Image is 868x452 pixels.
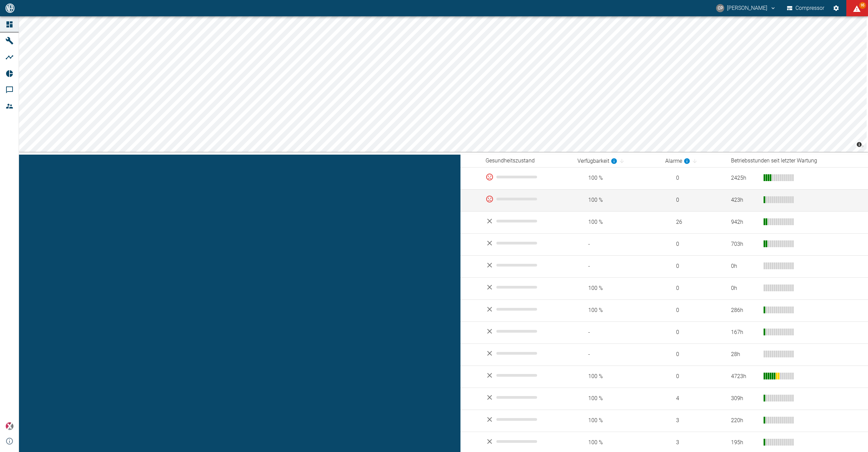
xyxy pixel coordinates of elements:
div: No data [486,239,566,247]
span: 0 [665,284,720,292]
div: 220 h [731,417,758,425]
span: 100 % [577,174,654,182]
div: 286 h [731,307,758,314]
div: CP [716,4,724,12]
span: 100 % [577,307,654,314]
div: No data [486,261,566,269]
div: berechnet für die letzten 7 Tage [665,157,690,165]
div: No data [486,217,566,225]
span: 95 [859,2,866,9]
span: - [577,262,654,270]
div: No data [486,327,566,335]
span: 100 % [577,395,654,402]
img: logo [5,3,15,13]
span: 100 % [577,284,654,292]
span: 0 [665,240,720,248]
div: 703 h [731,240,758,248]
span: 0 [665,262,720,270]
div: No data [486,393,566,401]
span: - [577,351,654,358]
span: 4 [665,395,720,402]
button: Einstellungen [830,2,842,14]
div: 0 % [486,195,566,203]
span: 100 % [577,439,654,447]
button: christoph.palm@neuman-esser.com [715,2,777,14]
span: - [577,240,654,248]
div: 423 h [731,196,758,204]
span: 3 [665,417,720,425]
div: 2425 h [731,174,758,182]
div: berechnet für die letzten 7 Tage [577,157,617,165]
th: Betriebsstunden seit letzter Wartung [726,155,868,167]
span: 0 [665,373,720,380]
div: 28 h [731,351,758,358]
span: 0 [665,174,720,182]
div: 167 h [731,329,758,336]
div: No data [486,283,566,291]
div: 195 h [731,439,758,447]
span: 0 [665,196,720,204]
span: 100 % [577,373,654,380]
div: 0 h [731,262,758,270]
span: 0 [665,307,720,314]
div: 0 % [486,173,566,181]
th: Gesundheitszustand [480,155,572,167]
div: 0 h [731,284,758,292]
div: No data [486,437,566,446]
span: 100 % [577,196,654,204]
img: Xplore Logo [5,422,14,430]
span: 100 % [577,218,654,226]
div: 309 h [731,395,758,402]
span: 3 [665,439,720,447]
div: 942 h [731,218,758,226]
span: 0 [665,329,720,336]
button: Compressor [786,2,826,14]
span: - [577,329,654,336]
span: 0 [665,351,720,358]
div: No data [486,415,566,424]
div: No data [486,305,566,313]
canvas: Map [19,16,867,152]
div: No data [486,349,566,357]
div: 4723 h [731,373,758,380]
div: No data [486,371,566,379]
span: 26 [665,218,720,226]
span: 100 % [577,417,654,425]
